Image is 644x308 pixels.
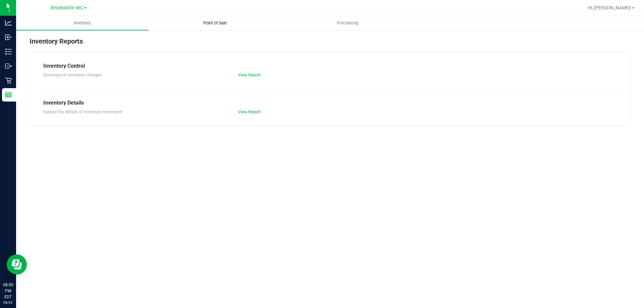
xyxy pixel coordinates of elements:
[43,72,102,77] span: Summary of inventory changes
[149,16,281,30] a: Point of Sale
[16,16,149,30] a: Inventory
[7,254,27,274] iframe: Resource center
[5,91,12,98] inline-svg: Reports
[51,5,83,11] span: Brooksville WC
[30,36,631,52] div: Inventory Reports
[43,109,122,114] span: Explore the details of inventory movement
[5,63,12,69] inline-svg: Outbound
[43,99,617,107] div: Inventory Details
[3,282,13,300] p: 08:00 PM EDT
[238,72,261,77] a: View Report
[65,20,100,26] span: Inventory
[238,109,261,114] a: View Report
[43,62,617,70] div: Inventory Control
[588,5,631,10] span: Hi, [PERSON_NAME]!
[3,300,13,305] p: 08/22
[5,19,12,26] inline-svg: Analytics
[328,20,367,26] span: Purchasing
[5,34,12,41] inline-svg: Inbound
[5,48,12,55] inline-svg: Inventory
[194,20,236,26] span: Point of Sale
[281,16,414,30] a: Purchasing
[5,77,12,84] inline-svg: Retail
